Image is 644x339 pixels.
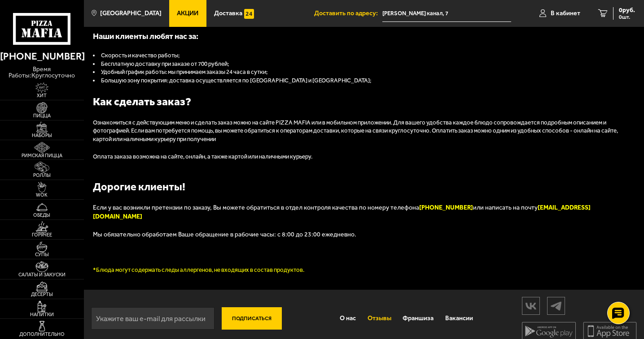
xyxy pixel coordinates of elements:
p: Оплата заказа возможна на сайте, онлайн, а также картой или наличными курьеру. [93,153,631,161]
a: О нас [334,308,362,330]
span: 0 шт. [619,14,635,20]
span: Акции [177,10,198,17]
span: Наши клиенты любят нас за: [93,31,198,41]
li: Удобный график работы: мы принимаем заказы 24 часа в сутки; [93,68,631,77]
img: vk [522,298,539,314]
span: Введенский канал, 7 [382,5,511,22]
span: [GEOGRAPHIC_DATA] [100,10,162,17]
span: Доставить по адресу: [314,10,382,17]
span: 0 руб. [619,7,635,13]
b: Как сделать заказ? [93,95,191,108]
font: [PHONE_NUMBER] [419,204,473,211]
a: Франшиза [397,308,440,330]
b: Дорогие клиенты! [93,180,185,193]
img: tg [548,298,565,314]
a: Вакансии [439,308,479,330]
span: Доставка [214,10,242,17]
li: Скорость и качество работы; [93,51,631,60]
li: Большую зону покрытия: доставка осуществляется по [GEOGRAPHIC_DATA] и [GEOGRAPHIC_DATA]; [93,77,631,85]
input: Ваш адрес доставки [382,5,511,22]
span: Если у вас возникли претензии по заказу, Вы можете обратиться в отдел контроля качества по номеру... [93,204,419,211]
a: Отзывы [362,308,397,330]
li: Бесплатную доставку при заказе от 700 рублей; [93,60,631,69]
font: *Блюда могут содержать следы аллергенов, не входящих в состав продуктов. [93,266,304,273]
img: 15daf4d41897b9f0e9f617042186c801.svg [244,9,254,19]
p: Ознакомиться с действующим меню и сделать заказ можно на сайте PIZZA MAFIA или в мобильном прилож... [93,119,631,144]
span: Мы обязательно обработаем Ваше обращение в рабочие часы: с 8:00 до 23:00 ежедневно. [93,231,356,238]
button: Подписаться [222,307,282,330]
input: Укажите ваш e-mail для рассылки [91,307,215,330]
span: В кабинет [551,10,580,17]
